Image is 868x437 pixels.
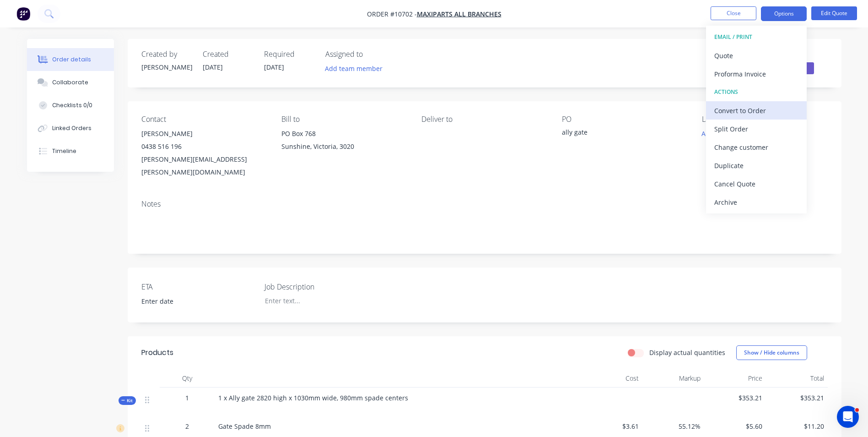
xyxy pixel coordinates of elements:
button: Add team member [325,62,388,75]
div: Price [704,369,766,388]
span: 55.12% [646,421,701,431]
div: Cancel Quote [714,177,798,191]
div: ally gate [562,127,676,140]
span: 1 [185,393,189,403]
div: Created by [141,50,192,59]
div: 0438 516 196 [141,140,267,153]
span: $353.21 [770,393,824,403]
div: Sunshine, Victoria, 3020 [281,140,407,153]
span: $11.20 [770,421,824,431]
label: Display actual quantities [649,348,725,357]
button: Add labels [697,127,739,140]
span: $3.61 [584,421,639,431]
button: ACTIONS [706,83,807,101]
button: Timeline [27,140,114,163]
span: [DATE] [203,63,223,71]
div: Markup [642,369,704,388]
div: Order details [52,55,91,64]
span: 1 x Ally gate 2820 high x 1030mm wide, 980mm spade centers [218,393,408,402]
span: Kit [121,397,133,404]
label: ETA [141,281,256,292]
button: Edit Quote [811,6,857,20]
button: Convert to Order [706,101,807,120]
div: Required [264,50,314,59]
span: [DATE] [264,63,284,71]
button: Duplicate [706,156,807,175]
label: Job Description [264,281,379,292]
button: Options [761,6,807,21]
button: Proforma Invoice [706,65,807,83]
div: PO Box 768Sunshine, Victoria, 3020 [281,127,407,157]
div: Collaborate [52,78,88,87]
img: Factory [16,7,30,21]
button: Quote [706,46,807,65]
button: Linked Orders [27,117,114,140]
button: Order details [27,48,114,71]
div: Contact [141,115,267,124]
span: $5.60 [708,421,762,431]
span: $353.21 [708,393,762,403]
button: Cancel Quote [706,175,807,193]
iframe: Intercom live chat [837,406,859,428]
div: Bill to [281,115,407,124]
div: Convert to Order [714,104,798,117]
button: Checklists 0/0 [27,94,114,117]
span: Order #10702 - [367,10,417,18]
button: Collaborate [27,71,114,94]
div: Qty [160,369,215,388]
div: [PERSON_NAME][EMAIL_ADDRESS][PERSON_NAME][DOMAIN_NAME] [141,153,267,179]
div: Quote [714,49,798,62]
div: Checklists 0/0 [52,101,92,109]
div: Timeline [52,147,76,155]
span: Gate Spade 8mm [218,422,271,431]
div: ACTIONS [714,86,798,98]
button: Close [711,6,756,20]
button: EMAIL / PRINT [706,28,807,46]
a: Maxiparts All BRANCHES [417,10,501,18]
div: [PERSON_NAME] [141,62,192,72]
div: Split Order [714,122,798,136]
button: Split Order [706,120,807,138]
div: Linked Orders [52,124,92,132]
button: Show / Hide columns [736,345,807,360]
div: Assigned to [325,50,417,59]
button: Archive [706,193,807,211]
div: Archive [714,196,798,209]
div: Products [141,347,173,358]
div: [PERSON_NAME]0438 516 196[PERSON_NAME][EMAIL_ADDRESS][PERSON_NAME][DOMAIN_NAME] [141,127,267,179]
div: Labels [702,115,827,124]
div: [PERSON_NAME] [141,127,267,140]
button: Change customer [706,138,807,156]
div: PO Box 768 [281,127,407,140]
input: Enter date [135,295,249,308]
div: Cost [581,369,642,388]
div: Change customer [714,141,798,154]
div: Kit [119,396,136,405]
div: Created [203,50,253,59]
div: PO [562,115,687,124]
div: EMAIL / PRINT [714,31,798,43]
div: Total [766,369,828,388]
div: Deliver to [421,115,547,124]
span: 2 [185,421,189,431]
div: Duplicate [714,159,798,172]
button: Add team member [320,62,387,75]
div: Proforma Invoice [714,67,798,81]
div: Notes [141,200,828,208]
